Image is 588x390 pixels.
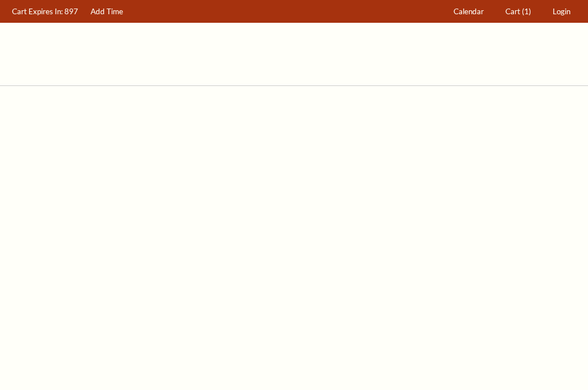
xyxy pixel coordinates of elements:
span: Login [553,7,570,16]
span: Cart [505,7,520,16]
a: Login [548,1,576,23]
span: Calendar [454,7,484,16]
a: Calendar [448,1,489,23]
a: Add Time [85,1,129,23]
span: Cart Expires In: [12,7,63,16]
span: (1) [522,7,531,16]
a: Cart (1) [500,1,537,23]
span: 897 [64,7,78,16]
